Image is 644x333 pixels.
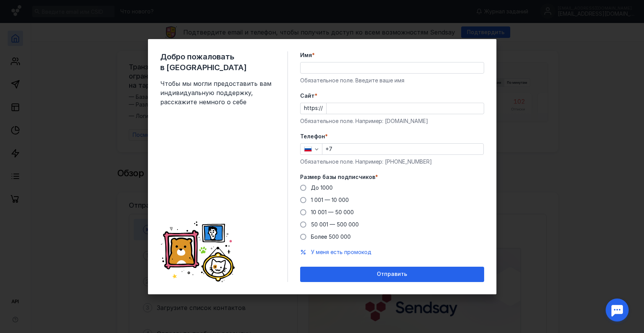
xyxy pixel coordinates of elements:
[311,221,359,228] span: 50 001 — 500 000
[311,197,349,203] span: 1 001 — 10 000
[311,233,351,240] span: Более 500 000
[300,158,484,166] div: Обязательное поле. Например: [PHONE_NUMBER]
[377,271,407,277] span: Отправить
[300,51,312,59] span: Имя
[300,267,484,282] button: Отправить
[300,117,484,125] div: Обязательное поле. Например: [DOMAIN_NAME]
[160,51,275,73] span: Добро пожаловать в [GEOGRAPHIC_DATA]
[300,133,325,140] span: Телефон
[311,249,371,255] span: У меня есть промокод
[300,173,375,181] span: Размер базы подписчиков
[300,77,484,84] div: Обязательное поле. Введите ваше имя
[160,79,275,107] span: Чтобы мы могли предоставить вам индивидуальную поддержку, расскажите немного о себе
[311,209,354,215] span: 10 001 — 50 000
[311,184,333,191] span: До 1000
[311,248,371,256] button: У меня есть промокод
[300,92,315,100] span: Cайт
